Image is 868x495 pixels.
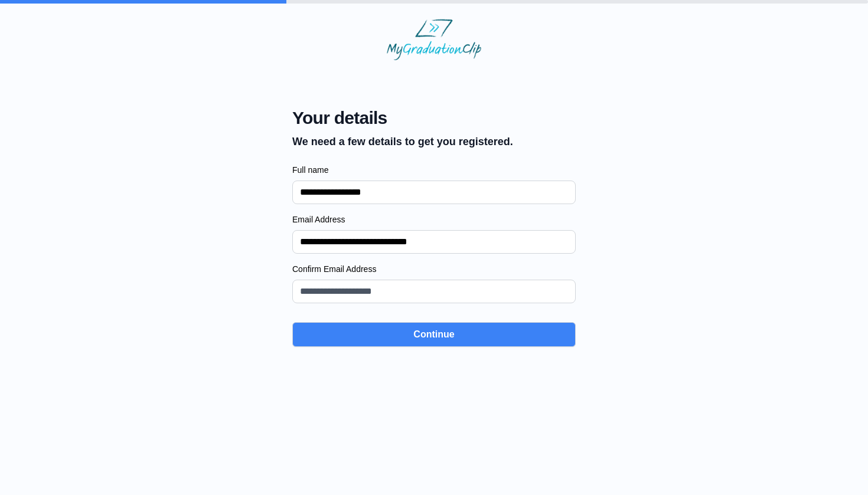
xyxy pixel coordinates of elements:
[292,107,513,129] span: Your details
[292,322,576,347] button: Continue
[292,214,576,225] label: Email Address
[292,263,576,275] label: Confirm Email Address
[387,19,481,60] img: MyGraduationClip
[292,164,576,176] label: Full name
[292,133,513,150] p: We need a few details to get you registered.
